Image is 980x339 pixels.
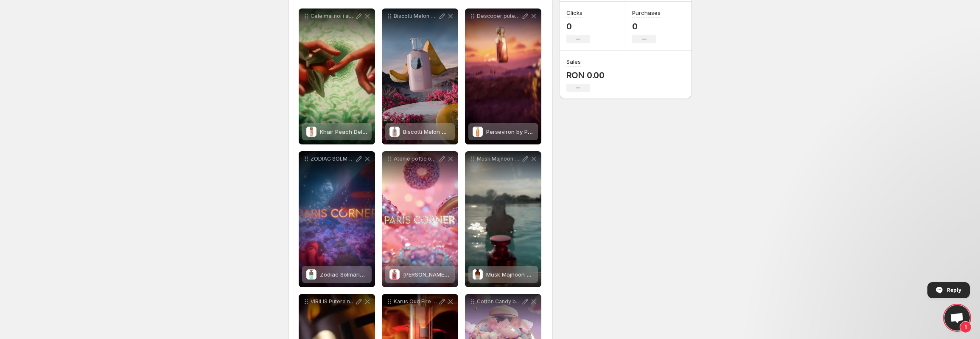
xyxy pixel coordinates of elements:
[382,151,458,287] div: Atenie pofticioaselor de lux Minya Caramel Dulce de la Paris Corner nu e doar un parfum e o explo...
[566,21,590,31] p: 0
[947,282,961,297] span: Reply
[403,128,585,135] span: Biscotti Melon Misk by Khadlaj - Extract de Parfum de Dama - 100 ml
[382,8,458,144] div: Biscotti Melon Misk de la Khadlaj un parfum de dama gurmand si magnetic creat pentru zilele fierb...
[311,13,355,20] p: Cele mai noi i ateptate parfumuri de la Paris Corner au sosit Descoper acum aromele care cuceresc...
[394,155,438,162] p: Atenie pofticioaselor de lux Minya Caramel Dulce de la Paris Corner nu e doar un parfum e o explo...
[299,151,375,287] div: ZODIAC SOLMARIS de la Paris Corner Parfumul marii Spiritul barbatului Proaspat puternic si natura...
[632,8,661,17] h3: Purchases
[394,298,438,305] p: Karus Oud Fire de la Khadlaj este un parfum arabesc unisex un elixir al aventurii creat pentru su...
[473,269,483,280] img: Musk Majnoon by Nylaa - parfum arabesc dama - EDP 75 ml
[311,155,355,162] p: ZODIAC SOLMARIS de la Paris Corner Parfumul marii Spiritul barbatului Proaspat puternic si natura...
[566,70,605,80] p: RON 0.00
[566,8,582,17] h3: Clicks
[320,128,514,135] span: Khair Peach Delulu by Paris Corner - parfum arabesc dama - EDP 100 ml
[465,151,541,287] div: Musk Majnoon de la Nylaa vara asta fii irezistibil Un parfum dulce exotic cu piersici suculente n...
[306,269,316,280] img: Zodiac Solmaris by Paris Corner - parfum arabesc barbati - EDP 100 ml
[477,13,521,20] p: Descoper puterea i elegana ntr-un singur parfum Perseviron de la Paris Corner pentru brbatul care...
[473,127,483,137] img: Perseviron by Paris Corner - parfum arabesc barbati - EDP 100 ml
[477,155,521,162] p: Musk Majnoon de la Nylaa vara asta fii irezistibil Un parfum dulce exotic cu piersici suculente n...
[486,128,662,135] span: Perseviron by Paris Corner - parfum arabesc barbati - EDP 100 ml
[311,298,355,305] p: VIRILIS Putere ntr-o sticl De la Paris Corner vine un parfum care cere atenie O prezen care domin...
[960,321,972,333] span: 1
[486,271,647,278] span: Musk Majnoon by Nylaa - parfum arabesc dama - EDP 75 ml
[394,13,438,20] p: Biscotti Melon Misk de la Khadlaj un parfum de dama gurmand si magnetic creat pentru zilele fierb...
[389,269,400,280] img: Minya Caramel Dulce by Paris Corner - parfum arabesc dama - EDP 100 ml
[299,8,375,144] div: Cele mai noi i ateptate parfumuri de la Paris Corner au sosit Descoper acum aromele care cuceresc...
[403,271,607,278] span: [PERSON_NAME] Dulce by Paris Corner - parfum arabesc dama - EDP 100 ml
[632,21,661,31] p: 0
[389,127,400,137] img: Biscotti Melon Misk by Khadlaj - Extract de Parfum de Dama - 100 ml
[566,57,581,66] h3: Sales
[306,127,316,137] img: Khair Peach Delulu by Paris Corner - parfum arabesc dama - EDP 100 ml
[465,8,541,144] div: Descoper puterea i elegana ntr-un singur parfum Perseviron de la Paris Corner pentru brbatul care...
[320,271,510,278] span: Zodiac Solmaris by Paris Corner - parfum arabesc barbati - EDP 100 ml
[477,298,521,305] p: Cotton Candy by Gulf Orchid Parfumul dulce i delicat care aduce n prim-plan bucuria copilriei nvl...
[944,305,970,331] div: Open chat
